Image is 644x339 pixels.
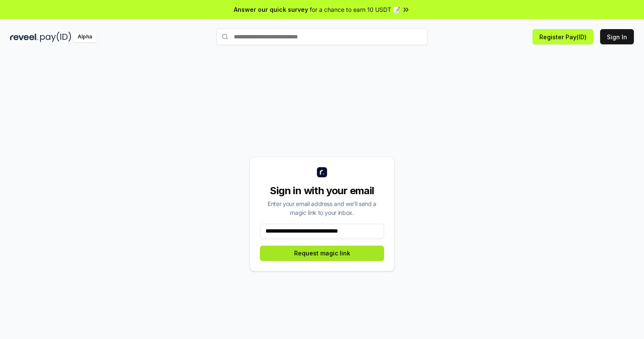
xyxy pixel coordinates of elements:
img: reveel_dark [10,32,38,42]
img: logo_small [317,167,327,177]
button: Register Pay(ID) [533,29,593,44]
div: Sign in with your email [260,184,384,198]
span: for a chance to earn 10 USDT 📝 [310,5,400,14]
img: pay_id [40,32,71,42]
span: Answer our quick survey [234,5,308,14]
div: Enter your email address and we’ll send a magic link to your inbox. [260,199,384,217]
button: Request magic link [260,246,384,261]
div: Alpha [73,32,97,42]
button: Sign In [600,29,634,44]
